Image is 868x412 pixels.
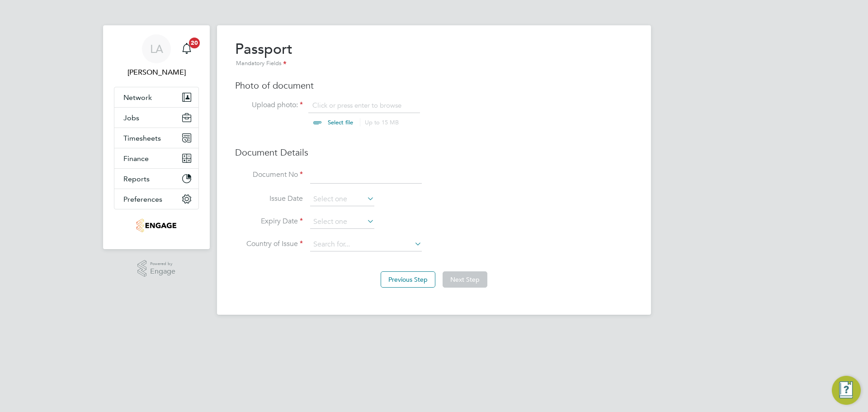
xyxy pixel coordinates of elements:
[123,154,149,163] span: Finance
[123,134,161,142] span: Timesheets
[123,175,150,183] span: Reports
[235,217,303,226] label: Expiry Date
[443,271,487,288] button: Next Step
[235,80,633,91] h3: Photo of document
[381,271,435,288] button: Previous Step
[114,218,199,233] a: Go to home page
[123,114,139,122] span: Jobs
[114,67,199,78] span: Lucy Anderton
[114,87,198,107] button: Network
[114,34,199,78] a: LA[PERSON_NAME]
[235,239,303,249] label: Country of Issue
[103,25,210,249] nav: Main navigation
[123,93,152,102] span: Network
[235,194,303,204] label: Issue Date
[114,128,198,148] button: Timesheets
[136,218,176,233] img: integrapeople-logo-retina.png
[114,108,198,128] button: Jobs
[832,376,861,405] button: Engage Resource Center
[150,268,175,275] span: Engage
[235,147,633,158] h3: Document Details
[137,260,176,277] a: Powered byEngage
[114,169,198,189] button: Reports
[235,170,303,180] label: Document No
[235,100,303,110] label: Upload photo:
[310,215,374,229] input: Select one
[114,148,198,168] button: Finance
[235,59,292,69] div: Mandatory Fields
[178,34,196,63] a: 20
[310,193,374,206] input: Select one
[150,43,163,55] span: LA
[310,238,422,251] input: Search for...
[123,195,162,204] span: Preferences
[114,189,198,209] button: Preferences
[150,260,175,268] span: Powered by
[235,40,292,69] h2: Passport
[189,38,200,48] span: 20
